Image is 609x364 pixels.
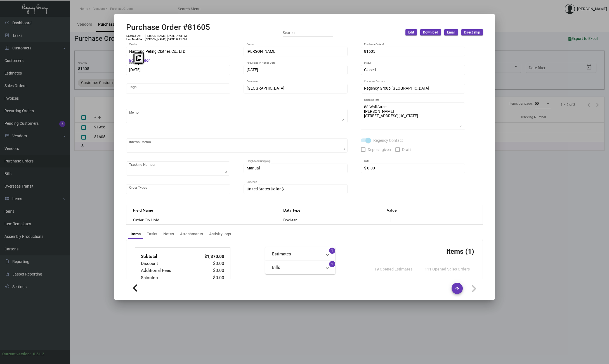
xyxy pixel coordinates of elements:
span: Regency Contact [373,137,403,144]
button: Email [444,29,458,35]
th: Value [381,205,483,215]
div: Attachments [180,231,203,237]
mat-panel-title: Bills [272,264,322,271]
th: Data Type [278,205,381,215]
mat-hint: Edit Vendor [129,58,150,63]
span: Boolean [283,217,298,222]
div: 0.51.2 [33,351,44,357]
td: $0.00 [191,267,225,274]
span: Deposit given [368,146,391,153]
span: Order On Hold [133,217,159,222]
i: Copy [136,55,141,61]
h2: Purchase Order #81605 [126,23,210,32]
h3: Items (1) [446,247,474,255]
mat-panel-title: Estimates [272,251,322,257]
td: $1,370.00 [191,253,225,260]
mat-expansion-panel-header: Bills [265,261,335,274]
button: Edit [405,29,417,35]
span: 19 Opened Estimates [374,267,412,271]
button: Download [420,29,441,35]
div: Current version: [2,351,31,357]
th: Field Name [126,205,278,215]
td: Additional Fees [141,267,191,274]
td: Subtotal [141,253,191,260]
span: Direct ship [464,30,480,35]
button: 19 Opened Estimates [370,264,417,274]
button: Direct ship [461,29,483,35]
span: Draft [402,146,411,153]
span: 111 Opened Sales Orders [425,267,470,271]
span: Email [447,30,455,35]
td: [PERSON_NAME] [DATE] 8:11 PM [145,38,187,41]
button: 111 Opened Sales Orders [420,264,474,274]
span: Closed [364,68,376,72]
td: Discount [141,260,191,267]
span: Manual [247,166,260,170]
mat-expansion-panel-header: Estimates [265,247,335,261]
td: Shipping [141,274,191,281]
span: Download [423,30,438,35]
div: Activity logs [209,231,231,237]
td: Entered By: [126,34,145,38]
td: Last Modified: [126,38,145,41]
td: $0.00 [191,274,225,281]
span: Edit [408,30,414,35]
td: $0.00 [191,260,225,267]
div: Tasks [147,231,157,237]
td: [PERSON_NAME] [DATE] 7:53 PM [145,34,187,38]
div: Notes [163,231,174,237]
div: Items [131,231,141,237]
